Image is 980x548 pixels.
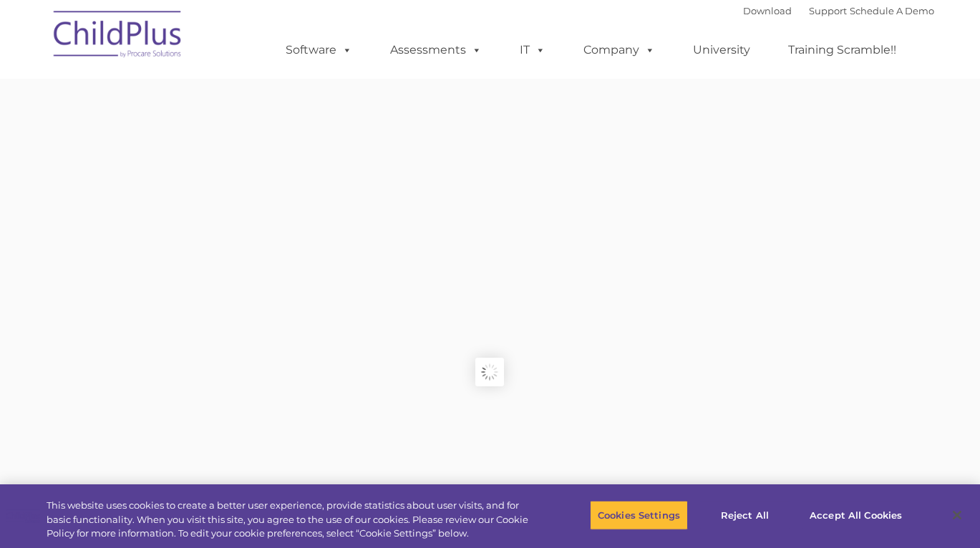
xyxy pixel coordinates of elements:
[850,5,934,16] a: Schedule A Demo
[802,500,910,530] button: Accept All Cookies
[590,500,688,530] button: Cookies Settings
[376,36,496,64] a: Assessments
[700,500,790,530] button: Reject All
[679,36,765,64] a: University
[743,5,934,16] font: |
[505,36,560,64] a: IT
[941,499,973,531] button: Close
[47,499,539,541] div: This website uses cookies to create a better user experience, provide statistics about user visit...
[809,5,847,16] a: Support
[271,36,367,64] a: Software
[774,36,911,64] a: Training Scramble!!
[47,1,190,72] img: ChildPlus by Procare Solutions
[743,5,792,16] a: Download
[569,36,669,64] a: Company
